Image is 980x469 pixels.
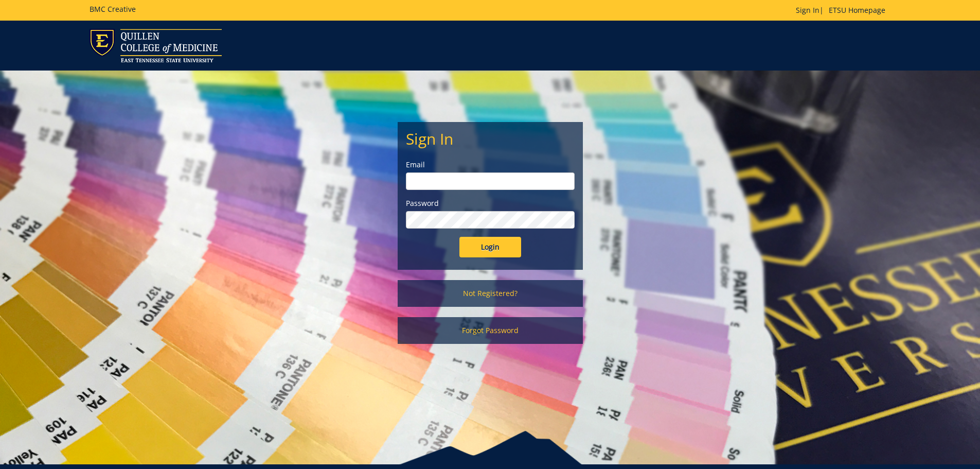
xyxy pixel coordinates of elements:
label: Email [406,160,575,170]
input: Login [459,237,521,257]
h5: BMC Creative [90,5,136,13]
a: Forgot Password [398,317,583,344]
img: ETSU logo [90,29,222,62]
a: ETSU Homepage [824,5,890,15]
label: Password [406,198,575,209]
p: | [796,5,890,15]
a: Not Registered? [398,280,583,307]
a: Sign In [796,5,819,15]
h2: Sign In [406,130,575,147]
